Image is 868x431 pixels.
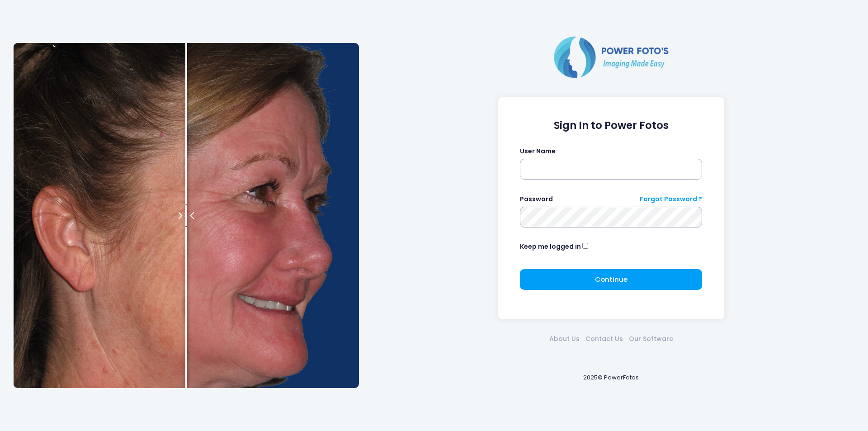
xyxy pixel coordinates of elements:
[595,275,627,284] span: Continue
[626,334,676,344] a: Our Software
[368,358,854,397] div: 2025© PowerFotos
[582,334,626,344] a: Contact Us
[520,269,702,290] button: Continue
[520,194,553,204] label: Password
[520,242,581,251] label: Keep me logged in
[546,334,582,344] a: About Us
[520,119,702,132] h1: Sign In to Power Fotos
[550,34,672,80] img: Logo
[520,147,556,156] label: User Name
[640,194,702,204] a: Forgot Password ?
